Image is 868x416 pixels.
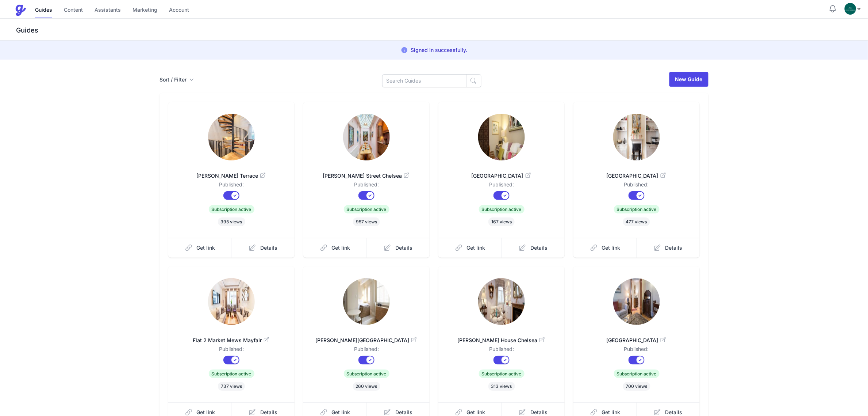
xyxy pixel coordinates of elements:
span: 700 views [623,382,650,391]
span: Details [530,244,548,252]
span: Subscription active [209,205,254,213]
a: Details [637,238,700,258]
span: Get link [332,244,350,252]
img: htmfqqdj5w74wrc65s3wna2sgno2 [613,278,660,325]
span: Get link [602,409,621,416]
span: Details [665,409,683,416]
a: New Guide [669,72,708,87]
span: [PERSON_NAME] House Chelsea [450,337,553,344]
img: xcoem7jyjxpu3fgtqe3kd93uc2z7 [208,278,255,325]
img: wq8sw0j47qm6nw759ko380ndfzun [343,114,390,160]
a: Content [64,3,83,18]
img: 9b5v0ir1hdq8hllsqeesm40py5rd [478,114,525,160]
span: Subscription active [479,205,525,213]
span: Get link [602,244,621,252]
a: Details [366,238,430,258]
span: Details [260,244,277,252]
span: Details [530,409,548,416]
a: Marketing [132,3,157,18]
a: [PERSON_NAME][GEOGRAPHIC_DATA] [315,328,418,345]
img: hdmgvwaq8kfuacaafu0ghkkjd0oq [613,114,660,160]
span: Subscription active [209,370,254,378]
img: qm23tyanh8llne9rmxzedgaebrr7 [478,278,525,325]
a: Details [502,238,565,258]
a: Assistants [95,3,121,18]
a: [PERSON_NAME] House Chelsea [450,328,553,345]
span: Get link [467,244,485,252]
a: Get link [438,238,502,258]
span: 167 views [488,218,515,226]
dd: Published: [585,345,688,356]
a: [GEOGRAPHIC_DATA] [585,328,688,345]
span: Subscription active [614,370,660,378]
span: Details [395,244,412,252]
span: [PERSON_NAME][GEOGRAPHIC_DATA] [315,337,418,344]
h3: Guides [15,26,868,35]
span: Subscription active [344,370,389,378]
a: Get link [573,238,637,258]
p: Signed in successfully. [411,46,468,54]
span: Details [260,409,277,416]
span: Get link [467,409,485,416]
span: [GEOGRAPHIC_DATA] [450,172,553,179]
dd: Published: [315,345,418,356]
span: 395 views [218,218,245,226]
a: Account [169,3,189,18]
a: [PERSON_NAME] Street Chelsea [315,163,418,181]
img: oovs19i4we9w73xo0bfpgswpi0cd [845,3,856,15]
input: Search Guides [382,74,466,87]
a: Get link [303,238,367,258]
dd: Published: [315,181,418,191]
span: 477 views [623,218,650,226]
span: Subscription active [614,205,660,213]
a: [GEOGRAPHIC_DATA] [450,163,553,181]
span: Subscription active [479,370,525,378]
img: id17mszkkv9a5w23y0miri8fotce [343,278,390,325]
a: Get link [168,238,232,258]
span: Get link [332,409,350,416]
span: [PERSON_NAME] Street Chelsea [315,172,418,179]
div: Profile Menu [845,3,862,15]
img: Guestive Guides [15,4,26,16]
span: Get link [197,409,215,416]
span: [PERSON_NAME] Terrace [180,172,283,179]
a: Details [231,238,295,258]
a: Flat 2 Market Mews Mayfair [180,328,283,345]
span: Details [665,244,683,252]
dd: Published: [450,181,553,191]
dd: Published: [180,181,283,191]
button: Sort / Filter [160,76,194,83]
dd: Published: [180,345,283,356]
span: [GEOGRAPHIC_DATA] [585,337,688,344]
span: 260 views [353,382,380,391]
span: 737 views [218,382,245,391]
a: Guides [35,3,52,18]
span: [GEOGRAPHIC_DATA] [585,172,688,179]
span: 313 views [488,382,515,391]
span: Subscription active [344,205,389,213]
dd: Published: [450,345,553,356]
a: [PERSON_NAME] Terrace [180,163,283,181]
span: Get link [197,244,215,252]
span: Details [395,409,412,416]
span: 957 views [353,218,380,226]
dd: Published: [585,181,688,191]
span: Flat 2 Market Mews Mayfair [180,337,283,344]
img: mtasz01fldrr9v8cnif9arsj44ov [208,114,255,160]
a: [GEOGRAPHIC_DATA] [585,163,688,181]
button: Notifications [829,4,837,13]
